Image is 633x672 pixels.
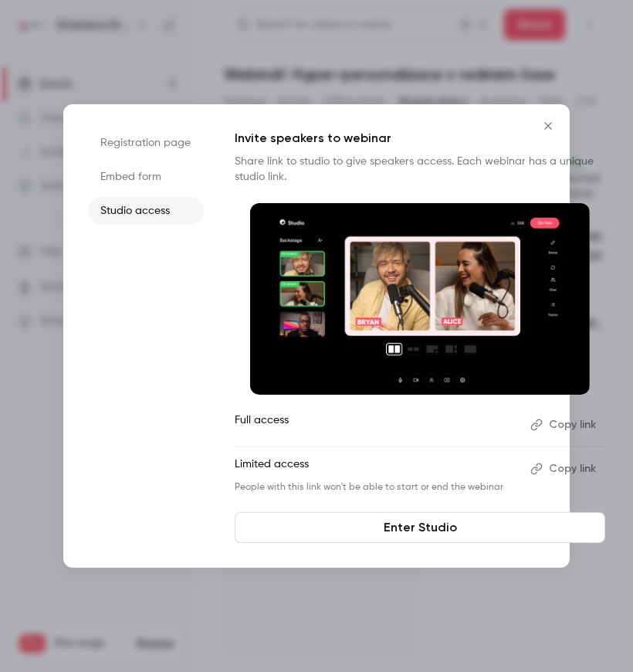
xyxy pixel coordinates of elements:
li: Studio access [88,197,204,225]
button: Copy link [524,456,605,481]
p: Share link to studio to give speakers access. Each webinar has a unique studio link. [235,154,605,185]
p: Full access [235,412,518,437]
button: Copy link [524,412,605,437]
li: Embed form [88,163,204,191]
img: Invite speakers to webinar [250,203,590,395]
li: Registration page [88,129,204,157]
a: Enter Studio [235,512,605,543]
p: Limited access [235,456,518,481]
p: People with this link won't be able to start or end the webinar [235,481,518,494]
p: Invite speakers to webinar [235,129,605,148]
button: Close [533,110,564,141]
